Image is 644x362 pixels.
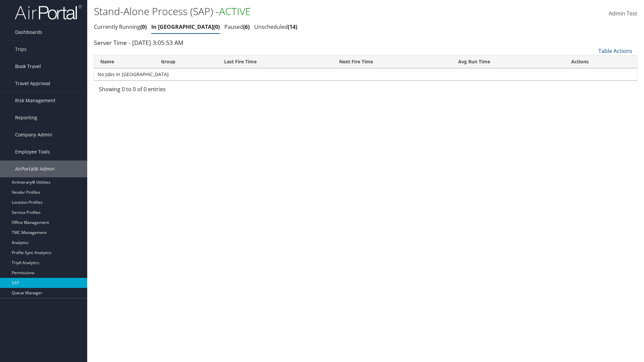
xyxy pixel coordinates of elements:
[609,3,637,24] a: Admin Test
[94,4,456,18] h1: Stand-Alone Process (SAP) -
[151,23,220,31] a: In [GEOGRAPHIC_DATA]0
[609,10,637,17] span: Admin Test
[15,126,52,143] span: Company Admin
[224,23,250,31] a: Paused6
[213,23,220,31] span: 0
[15,24,42,41] span: Dashboards
[15,143,50,160] span: Employee Tools
[452,55,566,68] th: Avg Run Time: activate to sort column ascending
[99,85,225,97] div: Showing 0 to 0 of 0 entries
[15,92,55,109] span: Risk Management
[219,4,251,18] span: ACTIVE
[15,58,41,75] span: Book Travel
[218,55,333,68] th: Last Fire Time: activate to sort column ascending
[333,55,452,68] th: Next Fire Time: activate to sort column descending
[140,23,147,31] span: 0
[243,23,250,31] span: 6
[94,68,637,80] td: No Jobs In [GEOGRAPHIC_DATA]
[15,41,26,58] span: Trips
[155,55,218,68] th: Group: activate to sort column ascending
[565,55,637,68] th: Actions
[15,161,55,177] span: AirPortal® Admin
[94,38,637,47] div: Server Time - [DATE] 3:05:53 AM
[94,23,147,31] a: Currently Running0
[288,23,297,31] span: 14
[94,55,155,68] th: Name: activate to sort column ascending
[254,23,297,31] a: Unscheduled14
[15,4,82,20] img: airportal-logo.png
[15,109,37,126] span: Reporting
[15,75,50,92] span: Travel Approval
[598,47,632,55] a: Table Actions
